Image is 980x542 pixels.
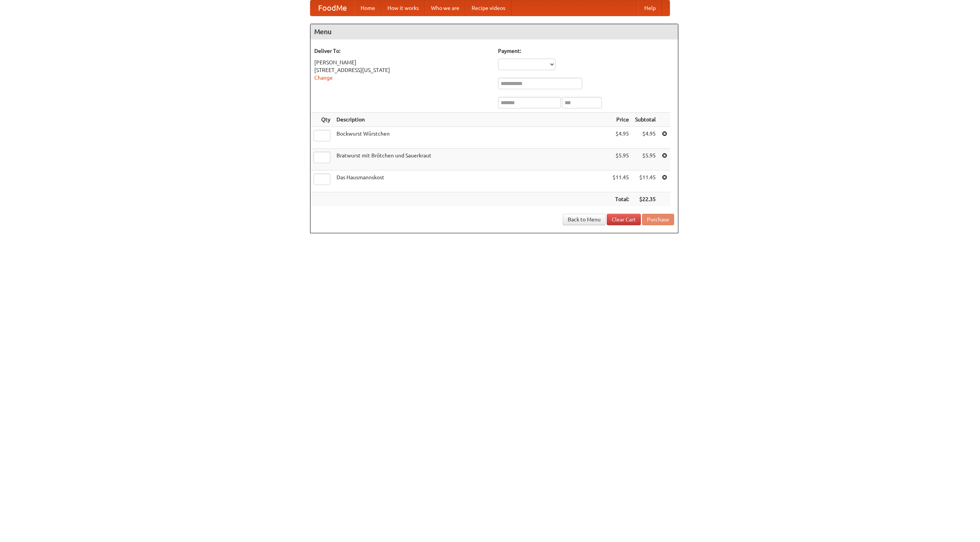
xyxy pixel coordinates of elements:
[381,0,425,16] a: How it works
[632,127,659,149] td: $4.95
[638,0,662,16] a: Help
[310,24,678,39] h4: Menu
[314,47,490,55] h5: Deliver To:
[609,170,632,192] td: $11.45
[425,0,465,16] a: Who we are
[310,113,333,127] th: Qty
[465,0,511,16] a: Recipe videos
[310,0,354,16] a: FoodMe
[333,113,609,127] th: Description
[314,66,490,74] div: [STREET_ADDRESS][US_STATE]
[632,170,659,192] td: $11.45
[632,192,659,206] th: $22.35
[632,113,659,127] th: Subtotal
[314,59,490,66] div: [PERSON_NAME]
[498,47,674,55] h5: Payment:
[333,170,609,192] td: Das Hausmannskost
[607,214,641,225] a: Clear Cart
[642,214,674,225] button: Purchase
[563,214,606,225] a: Back to Menu
[314,75,333,81] a: Change
[609,113,632,127] th: Price
[632,149,659,170] td: $5.95
[609,192,632,206] th: Total:
[354,0,381,16] a: Home
[609,127,632,149] td: $4.95
[333,127,609,149] td: Bockwurst Würstchen
[333,149,609,170] td: Bratwurst mit Brötchen und Sauerkraut
[609,149,632,170] td: $5.95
